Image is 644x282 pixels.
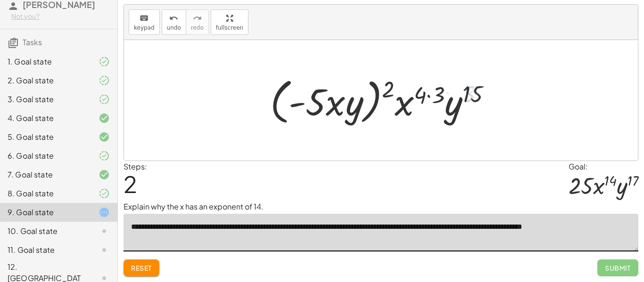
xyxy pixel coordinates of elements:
i: Task finished and part of it marked as correct. [99,75,110,86]
label: Steps: [124,161,147,171]
button: Reset [124,259,159,276]
i: Task started. [99,207,110,218]
i: Task finished and part of it marked as correct. [99,56,110,67]
span: keypad [134,24,155,31]
div: 9. Goal state [8,207,83,218]
div: 3. Goal state [8,94,83,105]
div: 6. Goal state [8,150,83,161]
div: 1. Goal state [8,56,83,67]
i: keyboard [140,13,149,24]
div: Not you? [11,12,110,21]
div: 2. Goal state [8,75,83,86]
button: keyboardkeypad [129,9,160,35]
i: redo [193,13,202,24]
i: Task finished and correct. [99,169,110,180]
i: Task not started. [99,226,110,237]
span: Tasks [23,37,42,47]
span: Reset [131,264,152,272]
i: Task finished and part of it marked as correct. [99,150,110,161]
i: Task not started. [99,244,110,256]
p: Explain why the x has an exponent of 14. [124,201,638,212]
div: 10. Goal state [8,226,83,237]
i: undo [169,13,178,24]
i: Task finished and part of it marked as correct. [99,94,110,105]
div: 4. Goal state [8,113,83,124]
i: Task finished and part of it marked as correct. [99,188,110,199]
span: fullscreen [216,24,243,31]
div: 8. Goal state [8,188,83,199]
span: redo [191,24,204,31]
div: 7. Goal state [8,169,83,180]
span: undo [167,24,181,31]
i: Task finished and correct. [99,131,110,143]
div: 11. Goal state [8,244,83,256]
div: Goal: [569,161,638,172]
span: 2 [124,169,137,198]
i: Task finished and correct. [99,113,110,124]
button: redoredo [186,9,209,35]
div: 5. Goal state [8,131,83,143]
button: undoundo [162,9,186,35]
button: fullscreen [211,9,248,35]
